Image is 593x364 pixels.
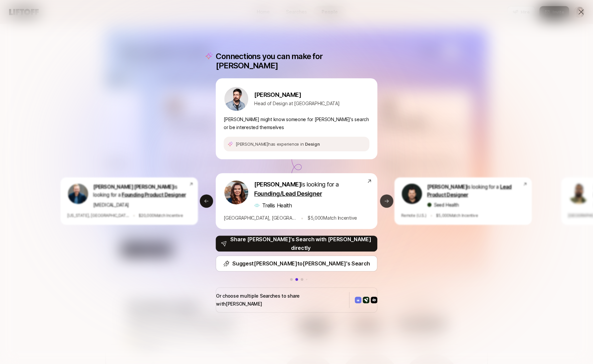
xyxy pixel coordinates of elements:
[436,212,478,219] p: $ 5,000 Match Incentive
[133,212,135,219] p: •
[93,184,174,190] span: [PERSON_NAME] [PERSON_NAME]
[402,183,422,204] img: 648ba0b8_8208_48fa_ad73_8d6d3752c785.jpg
[355,297,361,303] img: Company logo
[363,297,369,303] img: Company logo
[427,202,432,207] img: eb2e39df_cdfa_431d_9662_97a27dfed651.jpg
[254,90,339,100] p: [PERSON_NAME]
[254,203,259,208] img: 15701a8e_2fc0_46aa_aa6b_89b158c1862e.jpg
[224,214,297,222] p: [GEOGRAPHIC_DATA], [GEOGRAPHIC_DATA] or Remote
[301,214,304,222] p: •
[427,184,467,190] span: [PERSON_NAME]
[308,214,357,222] p: $ 5,000 Match Incentive
[236,141,320,147] p: [PERSON_NAME] has experience in
[216,292,344,308] p: Or choose multiple Searches to share with [PERSON_NAME]
[230,235,372,252] p: Share [PERSON_NAME]'s Search with [PERSON_NAME] directly
[68,183,88,204] img: ACg8ocLS2l1zMprXYdipp7mfi5ZAPgYYEnnfB-SEFN0Ix-QHc6UIcGI=s160-c
[254,190,322,197] span: Founding/Lead Designer
[305,141,320,147] span: Design
[254,181,301,188] span: [PERSON_NAME]
[93,183,189,199] p: is looking for a
[224,181,248,204] img: e9b9b806_e018_42b5_bf09_feed99fbfe3b.jpg
[67,212,129,219] p: [US_STATE], [GEOGRAPHIC_DATA]
[427,183,523,199] p: is looking for a
[401,212,427,219] p: Remote (U.S.)
[216,52,377,70] p: Connections you can make for [PERSON_NAME]
[427,184,512,198] span: Lead Product Designer
[254,100,339,108] p: Head of Design at [GEOGRAPHIC_DATA]
[254,180,367,198] p: is looking for a
[139,212,183,219] p: $ 20,000 Match Incentive
[232,259,370,268] p: Suggest [PERSON_NAME] to [PERSON_NAME] 's Search
[568,183,589,204] img: a3d47415_1646_4101_9481_f21ab8e0a44f.jpg
[122,191,186,197] span: Founding Product Designer
[262,201,292,210] p: Trellis Health
[93,201,129,208] p: [MEDICAL_DATA]
[371,297,377,303] img: Company logo
[224,87,248,111] img: bea20a41_d3c4_4df5_9104_4a8958d02eb9.jpg
[216,236,377,252] button: Share [PERSON_NAME]'s Search with [PERSON_NAME] directly
[434,201,458,208] p: Seed Health
[430,212,432,219] p: •
[224,115,369,131] p: [PERSON_NAME] might know someone for [PERSON_NAME]'s search or be interested themselves
[216,255,377,271] button: Suggest[PERSON_NAME]to[PERSON_NAME]'s Search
